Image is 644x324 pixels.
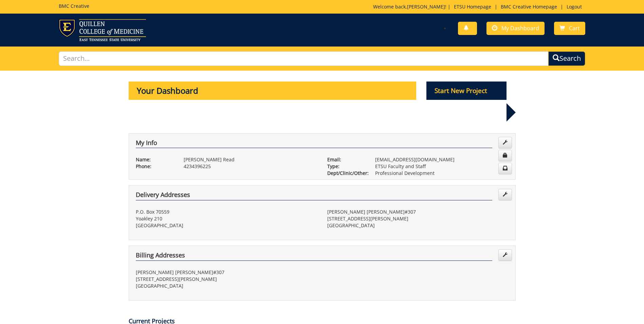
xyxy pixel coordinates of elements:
p: [STREET_ADDRESS][PERSON_NAME] [136,276,317,283]
h4: Delivery Addresses [136,192,492,200]
button: Search [548,51,585,66]
a: BMC Creative Homepage [497,3,560,10]
span: My Dashboard [501,24,539,32]
p: Start New Project [426,82,507,100]
p: [GEOGRAPHIC_DATA] [136,283,317,289]
p: Your Dashboard [129,82,417,100]
a: Change Communication Preferences [498,163,512,174]
a: Edit Info [498,137,512,148]
p: P.O. Box 70559 [136,209,317,215]
p: Dept/Clinic/Other: [327,170,365,177]
h4: My Info [136,140,492,148]
p: Email: [327,156,365,163]
p: [STREET_ADDRESS][PERSON_NAME] [327,215,509,222]
p: [GEOGRAPHIC_DATA] [327,222,509,229]
a: Start New Project [426,88,507,94]
a: My Dashboard [486,22,545,35]
p: Yoakley 210 [136,215,317,222]
p: [PERSON_NAME] [PERSON_NAME]#307 [136,269,317,276]
a: Edit Addresses [498,249,512,261]
a: Logout [563,3,585,10]
p: Name: [136,156,173,163]
img: ETSU logo [59,19,146,41]
a: Change Password [498,150,512,161]
p: ETSU Faculty and Staff [375,163,509,170]
p: Professional Development [375,170,509,177]
a: Edit Addresses [498,189,512,200]
p: [GEOGRAPHIC_DATA] [136,222,317,229]
a: ETSU Homepage [450,3,495,10]
p: Welcome back, ! | | | [373,3,585,10]
p: 4234396225 [184,163,317,170]
a: Cart [554,22,585,35]
h5: BMC Creative [59,3,89,8]
a: [PERSON_NAME] [407,3,445,10]
h4: Billing Addresses [136,252,492,261]
p: Phone: [136,163,173,170]
p: [PERSON_NAME] [PERSON_NAME]#307 [327,209,509,215]
p: [PERSON_NAME] Read [184,156,317,163]
p: Type: [327,163,365,170]
span: Cart [569,24,580,32]
input: Search... [59,51,549,66]
p: [EMAIL_ADDRESS][DOMAIN_NAME] [375,156,509,163]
